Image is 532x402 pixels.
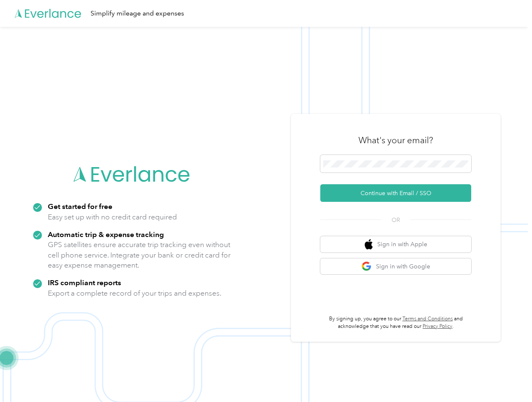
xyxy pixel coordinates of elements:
div: Simplify mileage and expenses [91,8,184,19]
strong: IRS compliant reports [48,278,121,287]
button: Continue with Email / SSO [320,184,471,202]
p: By signing up, you agree to our and acknowledge that you have read our . [320,315,471,330]
span: OR [381,216,410,224]
p: Export a complete record of your trips and expenses. [48,288,221,299]
a: Terms and Conditions [402,316,453,322]
a: Privacy Policy [423,323,452,330]
img: google logo [361,261,372,272]
p: Easy set up with no credit card required [48,212,177,222]
button: google logoSign in with Google [320,258,471,275]
button: apple logoSign in with Apple [320,236,471,253]
h3: What's your email? [358,134,433,146]
strong: Automatic trip & expense tracking [48,230,164,239]
strong: Get started for free [48,202,112,211]
p: GPS satellites ensure accurate trip tracking even without cell phone service. Integrate your bank... [48,240,231,271]
img: apple logo [365,239,373,250]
